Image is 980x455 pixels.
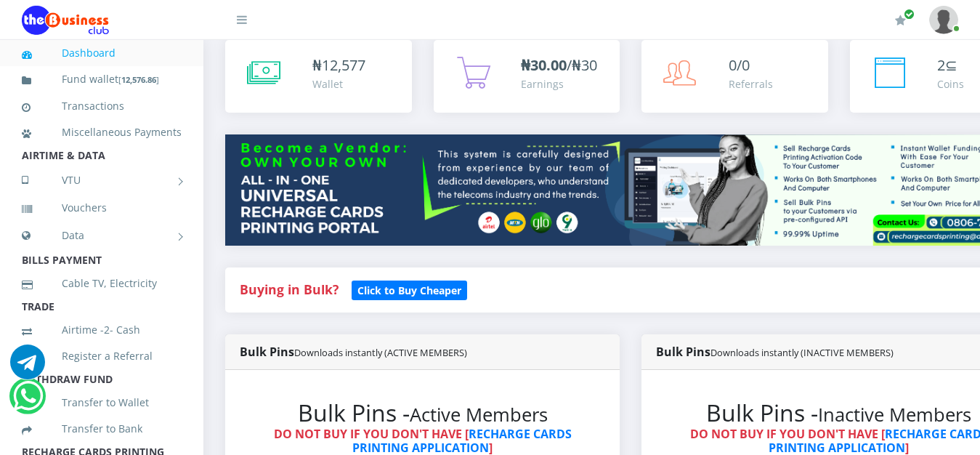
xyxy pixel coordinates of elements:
[710,346,894,359] small: Downloads instantly (INACTIVE MEMBERS)
[22,217,182,254] a: Data
[118,74,159,85] small: [ ]
[22,162,182,198] a: VTU
[22,89,182,123] a: Transactions
[13,390,43,414] a: Chat for support
[410,402,548,427] small: Active Members
[240,344,467,360] strong: Bulk Pins
[121,74,156,85] b: 12,576.86
[294,346,467,359] small: Downloads instantly (ACTIVE MEMBERS)
[22,191,182,225] a: Vouchers
[521,55,567,75] b: ₦30.00
[352,281,467,298] a: Click to Buy Cheaper
[641,40,828,113] a: 0/0 Referrals
[22,36,182,70] a: Dashboard
[22,6,109,35] img: Logo
[22,386,182,419] a: Transfer to Wallet
[22,412,182,446] a: Transfer to Bank
[937,76,964,92] div: Coins
[729,76,773,92] div: Referrals
[22,116,182,149] a: Miscellaneous Payments
[904,9,915,20] span: Renew/Upgrade Subscription
[656,344,894,360] strong: Bulk Pins
[322,55,365,75] span: 12,577
[937,55,945,75] span: 2
[521,76,597,92] div: Earnings
[22,267,182,300] a: Cable TV, Electricity
[22,313,182,347] a: Airtime -2- Cash
[240,281,339,298] strong: Buying in Bulk?
[818,402,971,427] small: Inactive Members
[937,55,964,76] div: ⊆
[225,40,412,113] a: ₦12,577 Wallet
[929,6,958,34] img: User
[729,55,750,75] span: 0/0
[22,63,182,97] a: Fund wallet[12,576.86]
[22,339,182,373] a: Register a Referral
[312,76,365,92] div: Wallet
[434,40,620,113] a: ₦30.00/₦30 Earnings
[521,55,597,75] span: /₦30
[357,283,461,297] b: Click to Buy Cheaper
[895,15,906,26] i: Renew/Upgrade Subscription
[10,355,45,379] a: Chat for support
[312,55,365,76] div: ₦
[254,399,591,427] h2: Bulk Pins -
